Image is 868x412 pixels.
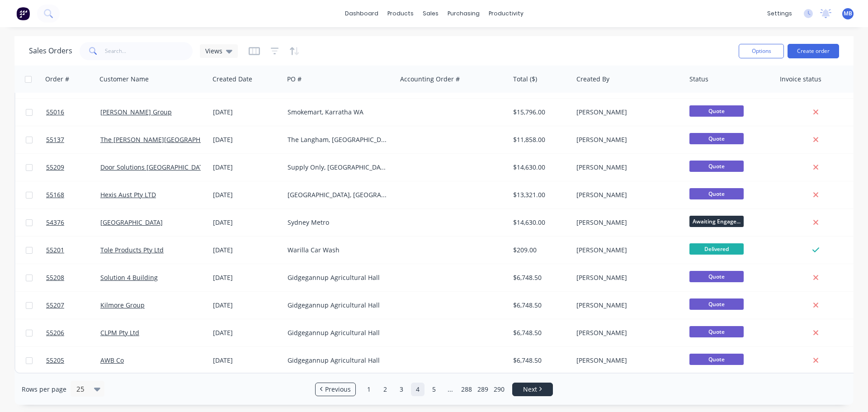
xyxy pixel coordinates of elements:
[46,237,100,264] a: 55201
[576,218,677,227] div: [PERSON_NAME]
[513,301,566,310] div: $6,748.50
[213,190,280,199] div: [DATE]
[689,133,744,144] span: Quote
[287,75,302,84] div: PO #
[100,163,209,171] a: Door Solutions [GEOGRAPHIC_DATA]
[316,385,355,394] a: Previous page
[213,328,280,337] div: [DATE]
[46,356,64,365] span: 55205
[100,135,295,144] a: The [PERSON_NAME][GEOGRAPHIC_DATA] - [GEOGRAPHIC_DATA]
[513,328,566,337] div: $6,748.50
[100,246,164,254] a: Tole Products Pty Ltd
[383,7,418,20] div: products
[46,108,64,117] span: 55016
[427,383,441,396] a: Page 5
[689,161,744,172] span: Quote
[513,190,566,199] div: $13,321.00
[484,7,528,20] div: productivity
[689,298,744,310] span: Quote
[99,75,149,84] div: Customer Name
[46,328,64,337] span: 55206
[46,135,64,144] span: 55137
[576,163,677,172] div: [PERSON_NAME]
[576,108,677,117] div: [PERSON_NAME]
[844,9,852,18] span: MB
[213,246,280,255] div: [DATE]
[523,385,537,394] span: Next
[45,75,69,84] div: Order #
[513,246,566,255] div: $209.00
[513,218,566,227] div: $14,630.00
[100,273,158,282] a: Solution 4 Building
[763,7,797,20] div: settings
[689,354,744,365] span: Quote
[46,209,100,236] a: 54376
[46,273,64,282] span: 55208
[205,46,222,56] span: Views
[46,319,100,346] a: 55206
[288,273,388,282] div: Gidgegannup Agricultural Hall
[46,154,100,181] a: 55209
[340,7,383,20] a: dashboard
[46,181,100,208] a: 55168
[513,75,537,84] div: Total ($)
[100,108,172,116] a: [PERSON_NAME] Group
[689,271,744,282] span: Quote
[213,356,280,365] div: [DATE]
[46,99,100,126] a: 55016
[46,126,100,153] a: 55137
[513,273,566,282] div: $6,748.50
[576,301,677,310] div: [PERSON_NAME]
[46,246,64,255] span: 55201
[492,383,506,396] a: Page 290
[213,301,280,310] div: [DATE]
[212,75,252,84] div: Created Date
[513,108,566,117] div: $15,796.00
[288,163,388,172] div: Supply Only, [GEOGRAPHIC_DATA]
[100,328,139,337] a: CLPM Pty Ltd
[411,383,425,396] a: Page 4 is your current page
[460,383,473,396] a: Page 288
[576,356,677,365] div: [PERSON_NAME]
[105,42,193,60] input: Search...
[739,44,784,58] button: Options
[288,328,388,337] div: Gidgegannup Agricultural Hall
[46,218,64,227] span: 54376
[689,243,744,255] span: Delivered
[46,301,64,310] span: 55207
[288,218,388,227] div: Sydney Metro
[418,7,443,20] div: sales
[288,190,388,199] div: [GEOGRAPHIC_DATA], [GEOGRAPHIC_DATA]
[100,190,156,199] a: Hexis Aust Pty LTD
[689,75,708,84] div: Status
[400,75,460,84] div: Accounting Order #
[288,246,388,255] div: Warilla Car Wash
[443,383,457,396] a: Jump forward
[288,301,388,310] div: Gidgegannup Agricultural Hall
[16,7,30,20] img: Factory
[576,190,677,199] div: [PERSON_NAME]
[29,47,72,55] h1: Sales Orders
[788,44,839,58] button: Create order
[213,135,280,144] div: [DATE]
[100,218,163,227] a: [GEOGRAPHIC_DATA]
[213,108,280,117] div: [DATE]
[288,135,388,144] div: The Langham, [GEOGRAPHIC_DATA]
[46,292,100,319] a: 55207
[689,326,744,337] span: Quote
[311,383,557,396] ul: Pagination
[378,383,392,396] a: Page 2
[689,188,744,199] span: Quote
[288,356,388,365] div: Gidgegannup Agricultural Hall
[325,385,351,394] span: Previous
[576,75,609,84] div: Created By
[395,383,408,396] a: Page 3
[46,190,64,199] span: 55168
[576,246,677,255] div: [PERSON_NAME]
[362,383,376,396] a: Page 1
[443,7,484,20] div: purchasing
[46,264,100,291] a: 55208
[213,218,280,227] div: [DATE]
[46,163,64,172] span: 55209
[100,356,124,365] a: AWB Co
